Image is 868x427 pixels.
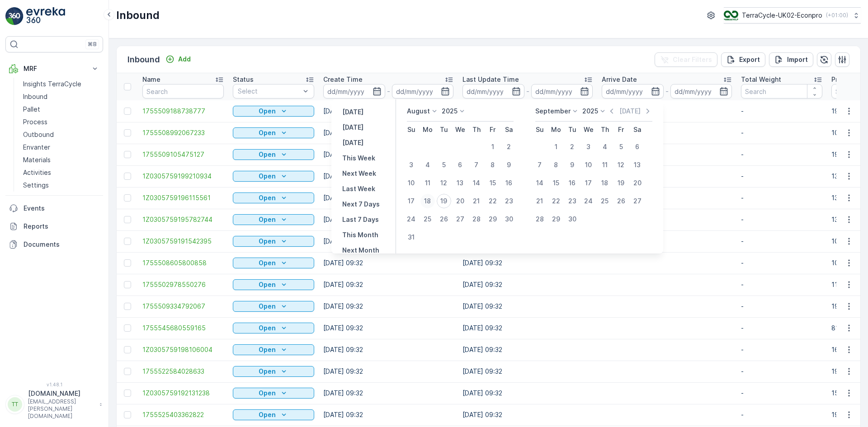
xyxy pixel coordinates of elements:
a: 1755509334792067 [142,302,224,311]
p: [DATE] [342,108,363,117]
a: 1755509188738777 [142,107,224,116]
button: MRF [5,60,103,78]
p: - [387,86,390,97]
th: Sunday [532,122,548,138]
p: Add [178,55,191,64]
a: 1755502978550276 [142,280,224,289]
button: Open [233,323,314,333]
a: 1Z0305759191542395 [142,237,224,246]
div: 7 [469,158,484,172]
div: 3 [581,140,596,154]
button: Open [233,192,314,203]
a: Activities [19,166,103,179]
div: 25 [598,194,612,208]
p: Open [259,302,276,311]
div: 19 [437,194,451,208]
p: Open [259,389,276,398]
div: 28 [533,212,547,226]
div: 23 [565,194,580,208]
div: TT [8,397,22,412]
div: 14 [469,176,484,190]
p: Envanter [23,143,50,152]
p: Open [259,193,276,202]
p: - [741,367,822,376]
div: 10 [404,176,419,190]
div: Toggle Row Selected [124,151,131,158]
div: 2 [565,140,580,154]
td: [DATE] 09:32 [458,339,597,361]
a: Materials [19,154,103,166]
p: [DATE] [619,107,641,116]
div: 8 [549,158,563,172]
div: Toggle Row Selected [124,108,131,115]
p: TerraCycle-UK02-Econpro [742,11,822,20]
p: September [535,107,571,116]
td: [DATE] 09:32 [319,382,458,404]
span: 1Z0305759198106004 [142,345,224,354]
p: Status [233,75,254,84]
div: Toggle Row Selected [124,194,131,202]
div: 6 [630,140,645,154]
td: [DATE] 09:32 [319,274,458,296]
p: [DATE] [342,138,363,147]
div: 23 [502,194,516,208]
div: 24 [404,212,419,226]
td: [DATE] 09:32 [319,187,458,209]
button: Open [233,279,314,290]
div: 21 [469,194,484,208]
button: Today [339,122,367,133]
td: [DATE] 09:32 [458,274,597,296]
div: 16 [565,176,580,190]
p: Total Weight [741,75,781,84]
th: Friday [613,122,629,138]
td: [DATE] 09:32 [458,404,597,426]
div: 12 [437,176,451,190]
input: dd/mm/yyyy [323,84,385,99]
th: Saturday [629,122,646,138]
p: Next 7 Days [342,200,380,209]
div: 20 [453,194,467,208]
div: 30 [502,212,516,226]
p: Open [259,150,276,159]
p: - [741,345,822,354]
p: - [741,128,822,137]
div: 22 [549,194,563,208]
span: v 1.48.1 [5,382,103,387]
div: 15 [549,176,563,190]
p: Import [787,55,808,64]
div: 11 [598,158,612,172]
p: Open [259,107,276,116]
p: Insights TerraCycle [23,80,81,89]
span: 1Z0305759192131238 [142,389,224,398]
td: [DATE] 09:32 [319,100,458,122]
p: Events [24,204,99,213]
button: Open [233,106,314,117]
p: Arrive Date [602,75,637,84]
span: 1755508992067233 [142,128,224,137]
button: TerraCycle-UK02-Econpro(+01:00) [724,7,861,23]
div: 9 [565,158,580,172]
p: - [741,237,822,246]
a: Insights TerraCycle [19,78,103,90]
p: This Week [342,154,375,163]
p: Open [259,345,276,354]
div: 5 [614,140,628,154]
a: Outbound [19,128,103,141]
button: Import [769,52,813,67]
p: Select [238,87,300,96]
p: Open [259,128,276,137]
p: Create Time [323,75,363,84]
p: - [741,215,822,224]
button: Open [233,388,314,399]
span: 1755525403362822 [142,410,224,419]
button: Open [233,258,314,268]
p: Open [259,237,276,246]
div: Toggle Row Selected [124,368,131,375]
div: 26 [614,194,628,208]
button: Open [233,127,314,138]
div: Toggle Row Selected [124,129,131,136]
div: 18 [420,194,435,208]
p: - [741,172,822,181]
th: Wednesday [580,122,597,138]
div: Toggle Row Selected [124,303,131,310]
